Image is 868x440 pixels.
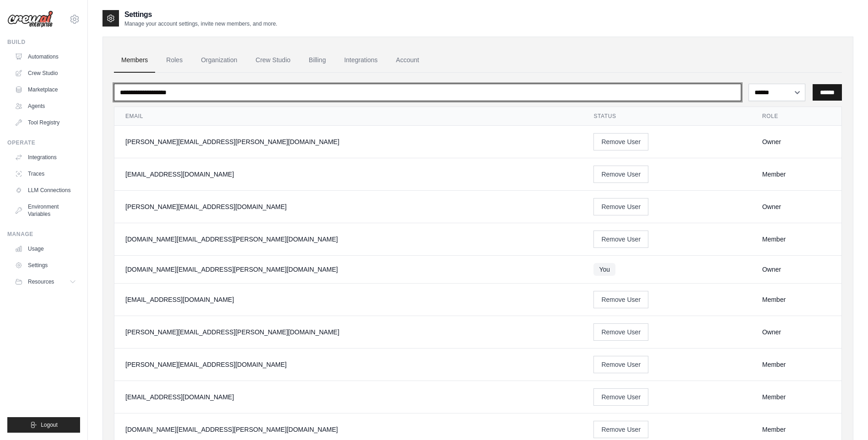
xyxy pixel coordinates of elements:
button: Remove User [593,133,648,150]
div: Owner [762,137,830,146]
a: Usage [11,241,80,256]
p: Manage your account settings, invite new members, and more. [124,20,277,27]
a: Agents [11,99,80,113]
button: Resources [11,274,80,289]
a: Integrations [11,150,80,165]
button: Remove User [593,166,648,183]
button: Remove User [593,198,648,215]
a: Account [388,48,426,73]
div: [PERSON_NAME][EMAIL_ADDRESS][DOMAIN_NAME] [125,360,571,369]
div: Manage [7,231,80,238]
div: Member [762,170,830,179]
div: Member [762,392,830,402]
div: Owner [762,202,830,211]
div: Member [762,235,830,244]
a: Environment Variables [11,199,80,221]
div: Member [762,425,830,434]
button: Remove User [593,388,648,406]
div: [PERSON_NAME][EMAIL_ADDRESS][PERSON_NAME][DOMAIN_NAME] [125,137,571,146]
a: Billing [302,48,333,73]
img: Logo [7,11,53,28]
a: Members [114,48,155,73]
button: Remove User [593,291,648,308]
div: [DOMAIN_NAME][EMAIL_ADDRESS][PERSON_NAME][DOMAIN_NAME] [125,425,571,434]
th: Status [582,107,751,126]
a: Automations [11,49,80,64]
button: Remove User [593,421,648,438]
button: Remove User [593,323,648,341]
div: Owner [762,265,830,274]
a: Crew Studio [11,66,80,80]
h2: Settings [124,9,277,20]
div: [EMAIL_ADDRESS][DOMAIN_NAME] [125,295,571,304]
a: LLM Connections [11,183,80,198]
a: Integrations [337,48,385,73]
div: [EMAIL_ADDRESS][DOMAIN_NAME] [125,170,571,179]
div: [EMAIL_ADDRESS][DOMAIN_NAME] [125,392,571,402]
div: Member [762,295,830,304]
div: Operate [7,139,80,146]
button: Logout [7,417,80,433]
a: Tool Registry [11,115,80,130]
div: [PERSON_NAME][EMAIL_ADDRESS][DOMAIN_NAME] [125,202,571,211]
button: Remove User [593,231,648,248]
a: Roles [159,48,190,73]
div: Member [762,360,830,369]
th: Role [751,107,841,126]
button: Remove User [593,356,648,373]
div: [DOMAIN_NAME][EMAIL_ADDRESS][PERSON_NAME][DOMAIN_NAME] [125,265,571,274]
a: Organization [194,48,244,73]
div: Build [7,38,80,46]
th: Email [114,107,582,126]
span: Logout [41,421,58,429]
a: Crew Studio [248,48,298,73]
span: You [593,263,615,276]
a: Traces [11,166,80,181]
span: Resources [28,278,54,285]
a: Settings [11,258,80,273]
div: [PERSON_NAME][EMAIL_ADDRESS][PERSON_NAME][DOMAIN_NAME] [125,327,571,337]
a: Marketplace [11,82,80,97]
div: [DOMAIN_NAME][EMAIL_ADDRESS][PERSON_NAME][DOMAIN_NAME] [125,235,571,244]
div: Owner [762,327,830,337]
